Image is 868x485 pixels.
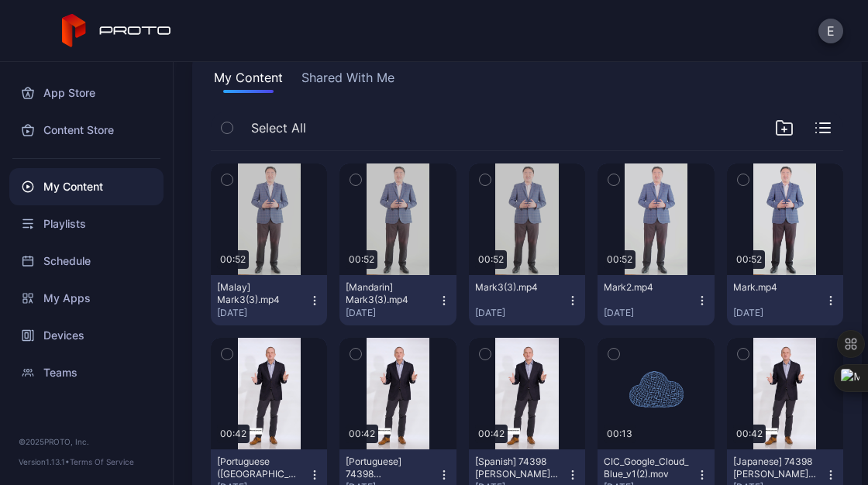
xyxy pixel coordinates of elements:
[217,281,302,306] div: [Malay] Mark3(3).mp4
[9,354,164,391] a: Teams
[217,307,308,319] div: [DATE]
[733,307,825,319] div: [DATE]
[9,168,164,205] a: My Content
[733,281,818,294] div: Mark.mp4
[9,242,164,280] a: Schedule
[19,435,154,448] div: © 2025 PROTO, Inc.
[211,68,286,93] button: My Content
[346,456,431,480] div: [Portuguese] 74398 Stuart Welcome Proto 2025.mp4
[9,317,164,354] a: Devices
[217,456,302,480] div: [Portuguese (Brazil)] 74398 Stuart Welcome Proto 2025.mp4
[9,112,164,149] a: Content Store
[818,19,843,43] button: E
[475,281,560,294] div: Mark3(3).mp4
[346,281,431,306] div: [Mandarin] Mark3(3).mp4
[339,275,456,325] button: [Mandarin] Mark3(3).mp4[DATE]
[475,307,567,319] div: [DATE]
[733,456,818,480] div: [Japanese] 74398 Stuart Welcome Proto 2025.mp4
[70,457,134,466] a: Terms Of Service
[298,68,398,93] button: Shared With Me
[19,457,70,466] span: Version 1.13.1 •
[9,74,164,112] a: App Store
[727,275,843,325] button: Mark.mp4[DATE]
[9,280,164,317] a: My Apps
[604,456,689,480] div: CIC_Google_Cloud_Blue_v1(2).mov
[598,275,714,325] button: Mark2.mp4[DATE]
[9,205,164,242] a: Playlists
[475,456,560,480] div: [Spanish] 74398 Stuart Welcome Proto 2025.mp4
[604,307,695,319] div: [DATE]
[604,281,689,294] div: Mark2.mp4
[346,307,437,319] div: [DATE]
[469,275,585,325] button: Mark3(3).mp4[DATE]
[251,119,306,137] span: Select All
[211,275,327,325] button: [Malay] Mark3(3).mp4[DATE]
